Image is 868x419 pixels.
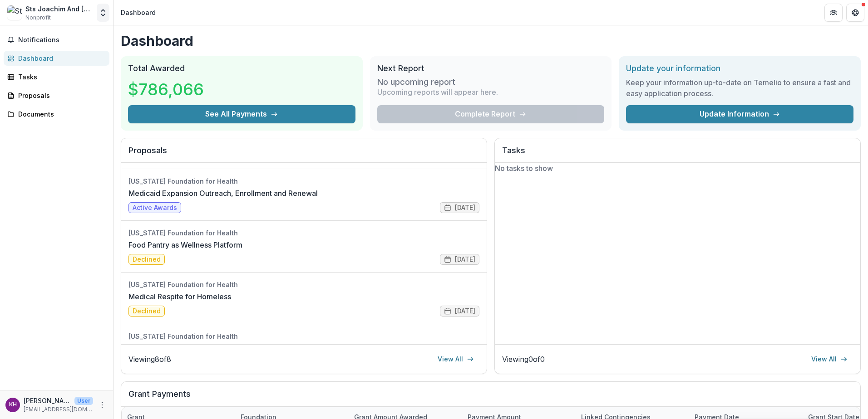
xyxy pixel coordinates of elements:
span: Nonprofit [25,14,51,22]
div: Documents [18,109,102,119]
a: Tasks [4,69,109,84]
h3: $786,066 [128,77,204,102]
span: Notifications [18,36,106,44]
a: View All [432,352,479,366]
h2: Tasks [502,146,853,163]
button: Notifications [4,33,109,47]
a: Drop-In Center to Assist Homeless [128,343,247,354]
nav: breadcrumb [117,6,159,19]
h2: Next Report [377,63,605,73]
div: Dashboard [18,54,102,63]
a: Food Pantry as Wellness Platform [128,239,242,250]
h2: Proposals [128,146,479,163]
p: Upcoming reports will appear here. [377,87,498,97]
p: User [74,397,93,405]
img: Sts Joachim And Ann Care Service [7,5,22,20]
div: Tasks [18,72,102,82]
a: Proposals [4,88,109,103]
div: Dashboard [121,8,156,17]
a: Documents [4,107,109,122]
a: Dashboard [4,51,109,66]
button: Get Help [846,4,864,22]
div: Kathy Henderson [9,402,17,408]
a: Medical Respite for Homeless [128,291,231,302]
p: Viewing 0 of 0 [502,354,545,365]
button: Partners [824,4,843,22]
a: Update Information [626,105,853,123]
p: No tasks to show [495,163,860,174]
div: Proposals [18,91,102,100]
h2: Update your information [626,63,853,73]
div: Sts Joachim And [PERSON_NAME] Care Service [25,4,93,14]
h2: Grant Payments [128,389,853,406]
button: See All Payments [128,105,355,123]
p: [PERSON_NAME] [24,396,71,405]
p: [EMAIL_ADDRESS][DOMAIN_NAME] [24,405,93,414]
button: More [97,400,108,410]
p: Viewing 8 of 8 [128,354,171,365]
h3: Keep your information up-to-date on Temelio to ensure a fast and easy application process. [626,77,853,99]
h1: Dashboard [121,33,861,49]
a: View All [806,352,853,366]
a: Medicaid Expansion Outreach, Enrollment and Renewal [128,188,318,199]
button: Open entity switcher [97,4,109,22]
h3: No upcoming report [377,77,455,87]
h2: Total Awarded [128,63,355,73]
